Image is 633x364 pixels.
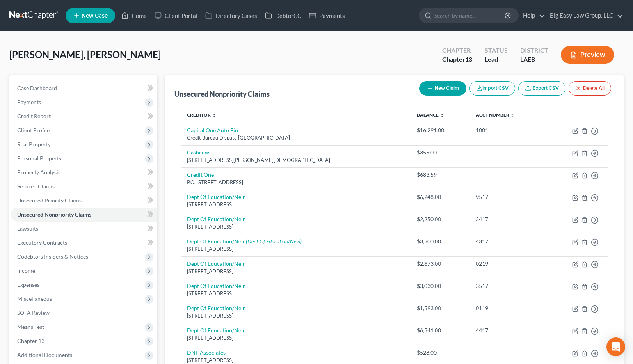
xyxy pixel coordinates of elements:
[476,327,539,334] div: 4417
[17,169,60,176] span: Property Analysis
[469,81,515,96] button: Import CSV
[476,126,539,134] div: 1001
[174,89,270,99] div: Unsecured Nonpriority Claims
[465,55,472,63] span: 13
[187,216,246,222] a: Dept Of Education/Neln
[82,13,108,19] span: New Case
[417,171,463,179] div: $683.59
[476,112,515,118] a: Acct Number unfold_more
[417,112,444,118] a: Balance unfold_more
[417,327,463,334] div: $6,541.00
[417,149,463,156] div: $355.00
[187,112,216,118] a: Creditor unfold_more
[187,334,405,342] div: [STREET_ADDRESS]
[187,134,405,142] div: Credit Bureau Dispute [GEOGRAPHIC_DATA]
[476,282,539,290] div: 3517
[434,8,506,23] input: Search by name...
[17,295,52,302] span: Miscellaneous
[187,149,209,156] a: Cashcow
[261,9,305,23] a: DebtorCC
[17,309,50,316] span: SOFA Review
[187,305,246,311] a: Dept Of Education/Neln
[417,304,463,312] div: $1,593.00
[510,113,515,118] i: unfold_more
[417,260,463,268] div: $2,673.00
[11,194,157,208] a: Unsecured Priority Claims
[17,281,39,288] span: Expenses
[17,267,35,274] span: Income
[187,282,246,289] a: Dept Of Education/Neln
[187,179,405,186] div: P.O. [STREET_ADDRESS]
[442,55,472,64] div: Chapter
[187,312,405,320] div: [STREET_ADDRESS]
[187,268,405,275] div: [STREET_ADDRESS]
[442,46,472,55] div: Chapter
[419,81,466,96] button: New Claim
[11,222,157,236] a: Lawsuits
[520,55,548,64] div: LAEB
[212,113,216,118] i: unfold_more
[11,208,157,222] a: Unsecured Nonpriority Claims
[11,165,157,179] a: Property Analysis
[151,9,201,23] a: Client Portal
[187,245,405,253] div: [STREET_ADDRESS]
[305,9,349,23] a: Payments
[485,55,508,64] div: Lead
[546,9,623,23] a: Big Easy Law Group, LLC
[187,171,214,178] a: Credit One
[417,349,463,357] div: $528.00
[476,193,539,201] div: 9517
[187,349,226,356] a: DNF Associates
[187,260,246,267] a: Dept Of Education/Neln
[17,183,55,190] span: Secured Claims
[476,215,539,223] div: 3417
[17,141,51,147] span: Real Property
[17,225,38,232] span: Lawsuits
[117,9,151,23] a: Home
[520,46,548,55] div: District
[417,282,463,290] div: $3,030.00
[11,81,157,95] a: Case Dashboard
[201,9,261,23] a: Directory Cases
[17,113,51,119] span: Credit Report
[606,337,625,356] div: Open Intercom Messenger
[417,215,463,223] div: $2,250.00
[17,211,91,218] span: Unsecured Nonpriority Claims
[17,99,41,105] span: Payments
[187,357,405,364] div: [STREET_ADDRESS]
[11,179,157,194] a: Secured Claims
[518,81,565,96] a: Export CSV
[17,127,50,133] span: Client Profile
[476,304,539,312] div: 0119
[17,155,62,162] span: Personal Property
[187,327,246,334] a: Dept Of Education/Neln
[11,306,157,320] a: SOFA Review
[187,127,238,133] a: Capital One Auto Fin
[417,193,463,201] div: $6,248.00
[11,109,157,123] a: Credit Report
[439,113,444,118] i: unfold_more
[17,337,44,344] span: Chapter 13
[187,201,405,208] div: [STREET_ADDRESS]
[17,253,88,260] span: Codebtors Insiders & Notices
[187,223,405,231] div: [STREET_ADDRESS]
[17,239,67,246] span: Executory Contracts
[519,9,545,23] a: Help
[17,197,82,204] span: Unsecured Priority Claims
[187,194,246,200] a: Dept Of Education/Neln
[17,352,72,358] span: Additional Documents
[17,323,44,330] span: Means Test
[187,290,405,297] div: [STREET_ADDRESS]
[485,46,508,55] div: Status
[187,238,302,245] a: Dept Of Education/Neln(Dept Of Education/Neln)
[569,81,611,96] button: Delete All
[561,46,614,64] button: Preview
[476,238,539,245] div: 4317
[11,236,157,250] a: Executory Contracts
[17,85,57,91] span: Case Dashboard
[417,238,463,245] div: $3,500.00
[187,156,405,164] div: [STREET_ADDRESS][PERSON_NAME][DEMOGRAPHIC_DATA]
[246,238,302,245] i: (Dept Of Education/Neln)
[417,126,463,134] div: $16,291.00
[476,260,539,268] div: 0219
